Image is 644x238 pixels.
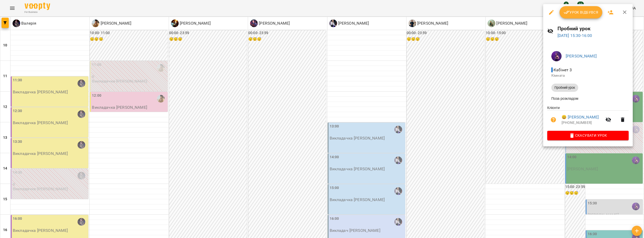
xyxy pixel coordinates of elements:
a: [PERSON_NAME] [566,54,597,58]
a: [DATE] 15:30-16:00 [557,33,592,38]
button: Візит ще не сплачено. Додати оплату? [547,114,560,126]
span: Скасувати Урок [551,132,625,138]
h6: Пробний урок [557,25,629,33]
button: Урок відбувся [560,6,603,18]
p: [PHONE_NUMBER] [562,120,602,125]
img: f50f438dabe8c916db5634b84c5ddd4c.jpeg [551,51,562,61]
span: Пробний урок [551,85,578,90]
a: 😀 [PERSON_NAME] [562,114,599,120]
span: Урок відбувся [564,9,598,15]
li: Поза розкладом [547,94,629,103]
button: Скасувати Урок [547,131,629,140]
p: Кімната [551,73,625,78]
span: - Кабінет 3 [551,67,573,72]
ul: Клієнти [547,105,629,131]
